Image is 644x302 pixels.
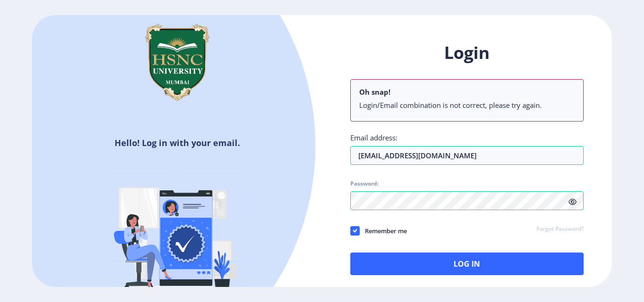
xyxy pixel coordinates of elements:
a: Forgot Password? [537,225,584,234]
b: Oh snap! [359,87,390,97]
input: Email address [350,146,584,165]
h1: Login [350,41,584,64]
label: Password: [350,180,379,188]
img: hsnc.png [130,15,224,109]
label: Email address: [350,133,397,142]
li: Login/Email combination is not correct, please try again. [359,100,575,110]
button: Log In [350,253,584,275]
span: Remember me [360,225,407,237]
